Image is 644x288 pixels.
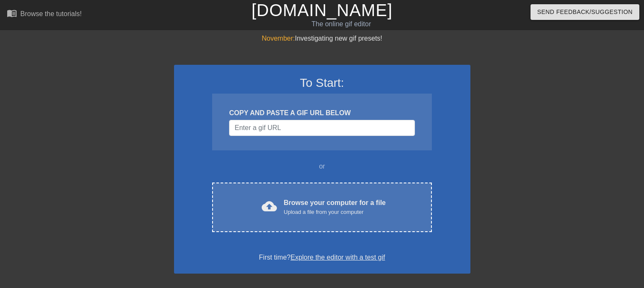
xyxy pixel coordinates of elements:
a: [DOMAIN_NAME] [252,1,392,19]
a: Browse the tutorials! [7,8,82,21]
div: Browse your computer for a file [284,198,386,216]
div: Investigating new gif presets! [174,33,470,44]
h3: To Start: [185,76,459,90]
input: Username [229,120,415,136]
span: Send Feedback/Suggestion [537,7,633,17]
div: COPY AND PASTE A GIF URL BELOW [229,108,415,118]
button: Send Feedback/Suggestion [531,4,639,20]
div: The online gif editor [219,19,464,29]
div: Browse the tutorials! [20,10,82,17]
span: cloud_upload [262,199,277,214]
div: or [196,161,448,172]
div: Upload a file from your computer [284,208,386,216]
span: November: [262,35,295,42]
span: menu_book [7,8,17,18]
a: Explore the editor with a test gif [290,254,385,261]
div: First time? [185,252,459,263]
